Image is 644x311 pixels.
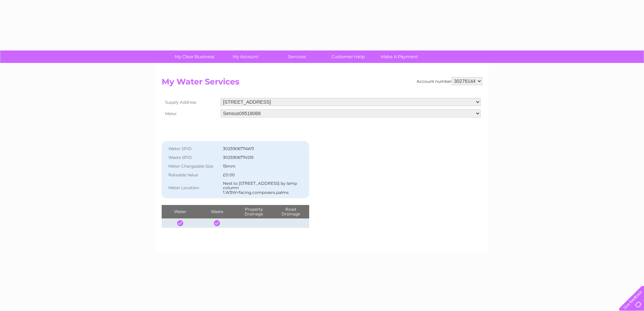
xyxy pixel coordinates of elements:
th: Supply Address [162,96,219,108]
th: Waste [198,205,235,218]
th: Road Drainage [272,205,309,218]
th: Meter Chargeable Size [165,162,221,171]
td: 3025906774S19 [221,153,306,162]
a: Services [269,50,325,63]
th: Property Drainage [235,205,272,218]
a: My Account [218,50,273,63]
th: Rateable Value [165,171,221,179]
a: My Clear Business [167,50,222,63]
td: Next to [STREET_ADDRESS] by lamp column 1.W3W=facing.composers.palms [221,179,306,197]
h2: My Water Services [162,77,482,90]
td: 15mm [221,162,306,171]
div: Account number [417,77,482,85]
th: Meter Location [165,179,221,197]
td: 3025906774W11 [221,144,306,153]
a: Make A Payment [372,50,427,63]
a: Customer Help [320,50,376,63]
td: £0.00 [221,171,306,179]
th: Meter [162,108,219,119]
th: Water SPID [165,144,221,153]
th: Water [162,205,198,218]
th: Waste SPID [165,153,221,162]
